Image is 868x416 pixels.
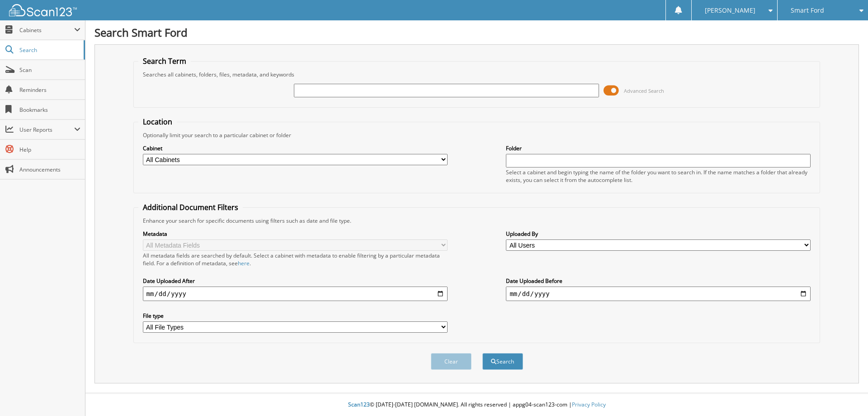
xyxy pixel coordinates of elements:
div: Select a cabinet and begin typing the name of the folder you want to search in. If the name match... [506,168,811,184]
input: start [143,287,448,301]
div: Optionally limit your search to a particular cabinet or folder [138,131,816,139]
span: [PERSON_NAME] [705,8,755,13]
a: here [238,259,250,267]
label: Uploaded By [506,230,811,238]
span: Help [19,146,80,153]
div: All metadata fields are searched by default. Select a cabinet with metadata to enable filtering b... [143,252,448,267]
div: © [DATE]-[DATE] [DOMAIN_NAME]. All rights reserved | appg04-scan123-com | [85,394,868,416]
a: Privacy Policy [572,401,606,408]
button: Clear [431,353,472,370]
span: Smart Ford [791,8,824,13]
label: Date Uploaded After [143,277,448,285]
span: Scan123 [348,401,370,408]
legend: Search Term [138,56,191,66]
label: Folder [506,144,811,152]
h1: Search Smart Ford [94,25,859,40]
span: Advanced Search [624,87,664,94]
label: File type [143,312,448,320]
span: Bookmarks [19,106,80,114]
label: Metadata [143,230,448,238]
legend: Location [138,117,177,127]
label: Cabinet [143,144,448,152]
iframe: Chat Widget [823,373,868,416]
img: scan123-logo-white.svg [9,4,77,16]
span: Cabinets [19,26,74,34]
span: Reminders [19,86,80,94]
label: Date Uploaded Before [506,277,811,285]
span: Scan [19,66,80,74]
legend: Additional Document Filters [138,202,243,212]
div: Searches all cabinets, folders, files, metadata, and keywords [138,71,816,78]
div: Enhance your search for specific documents using filters such as date and file type. [138,217,816,225]
span: User Reports [19,126,74,134]
span: Announcements [19,166,80,173]
input: end [506,287,811,301]
span: Search [19,46,79,54]
button: Search [482,353,523,370]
